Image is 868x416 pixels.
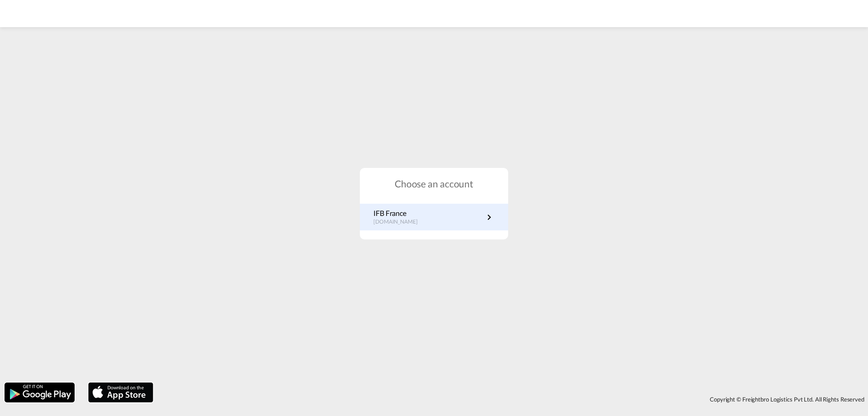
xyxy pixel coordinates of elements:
h1: Choose an account [360,177,508,190]
a: IFB France[DOMAIN_NAME] [373,208,495,226]
img: apple.png [87,382,154,403]
img: google.png [4,382,75,403]
div: Copyright © Freightbro Logistics Pvt Ltd. All Rights Reserved [158,392,868,407]
md-icon: icon-chevron-right [484,212,495,223]
p: [DOMAIN_NAME] [373,218,427,226]
p: IFB France [373,208,427,218]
